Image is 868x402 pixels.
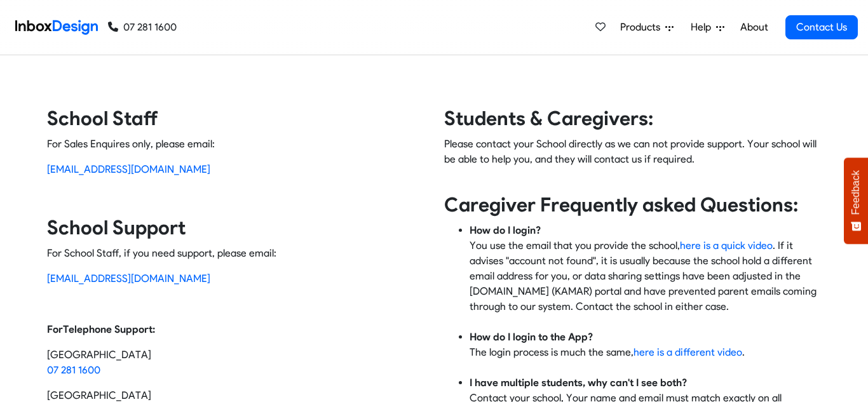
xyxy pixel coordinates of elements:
[686,15,729,40] a: Help
[470,377,687,389] strong: I have multiple students, why can't I see both?
[680,239,773,251] a: here is a quick video
[470,331,593,343] strong: How do I login to the App?
[47,137,424,152] p: For Sales Enquires only, please email:
[470,224,541,236] strong: How do I login?
[47,107,158,130] strong: School Staff
[108,20,177,35] a: 07 281 1600
[47,347,424,378] p: [GEOGRAPHIC_DATA]
[47,163,210,175] a: [EMAIL_ADDRESS][DOMAIN_NAME]
[470,223,821,330] li: You use the email that you provide the school, . If it advises "account not found", it is usually...
[634,346,742,358] a: here is a different video
[47,364,100,376] a: 07 281 1600
[470,330,821,375] li: The login process is much the same, .
[844,157,868,244] button: Feedback - Show survey
[444,137,821,182] p: Please contact your School directly as we can not provide support. Your school will be able to he...
[615,15,679,40] a: Products
[691,20,716,35] span: Help
[444,193,798,217] strong: Caregiver Frequently asked Questions:
[736,15,771,40] a: About
[47,216,186,239] strong: School Support
[47,246,424,261] p: For School Staff, if you need support, please email:
[785,15,858,39] a: Contact Us
[47,323,63,335] strong: For
[63,323,155,335] strong: Telephone Support:
[47,272,210,285] a: [EMAIL_ADDRESS][DOMAIN_NAME]
[850,170,862,215] span: Feedback
[444,107,653,130] strong: Students & Caregivers:
[620,20,665,35] span: Products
